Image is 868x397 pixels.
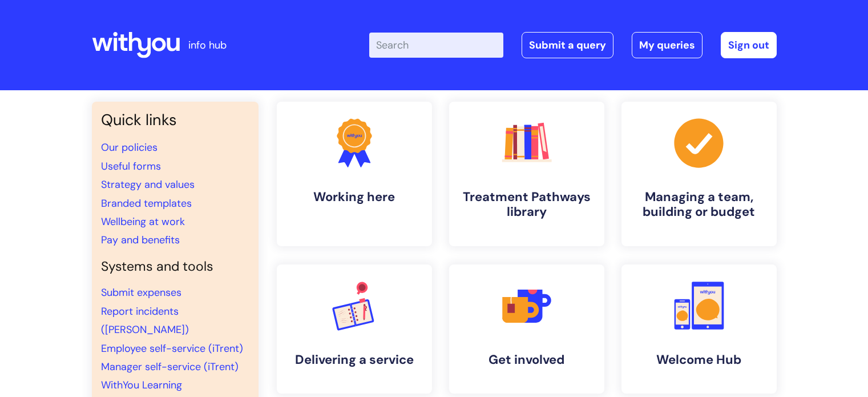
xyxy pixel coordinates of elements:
a: Submit a query [522,32,613,58]
a: Strategy and values [101,178,195,191]
h4: Systems and tools [101,259,249,275]
a: Manager self-service (iTrent) [101,360,239,374]
a: My queries [632,32,703,58]
a: Managing a team, building or budget [621,102,777,246]
h4: Get involved [458,352,595,367]
a: Treatment Pathways library [449,102,604,246]
h4: Treatment Pathways library [458,190,595,220]
a: Wellbeing at work [101,215,185,228]
a: Submit expenses [101,286,181,299]
h4: Welcome Hub [631,352,768,367]
a: Pay and benefits [101,233,180,247]
h3: Quick links [101,111,249,129]
p: info hub [188,36,227,54]
a: Branded templates [101,197,192,210]
h4: Managing a team, building or budget [631,190,768,220]
a: Our policies [101,141,158,154]
input: Search [369,33,503,58]
a: Employee self-service (iTrent) [101,342,243,355]
h4: Working here [286,190,423,204]
div: | - [369,32,777,58]
a: Delivering a service [277,264,432,394]
h4: Delivering a service [286,352,423,367]
a: Useful forms [101,159,161,173]
a: Sign out [721,32,777,58]
a: Working here [277,102,432,246]
a: WithYou Learning [101,378,182,392]
a: Report incidents ([PERSON_NAME]) [101,304,189,336]
a: Welcome Hub [621,264,777,394]
a: Get involved [449,264,604,394]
